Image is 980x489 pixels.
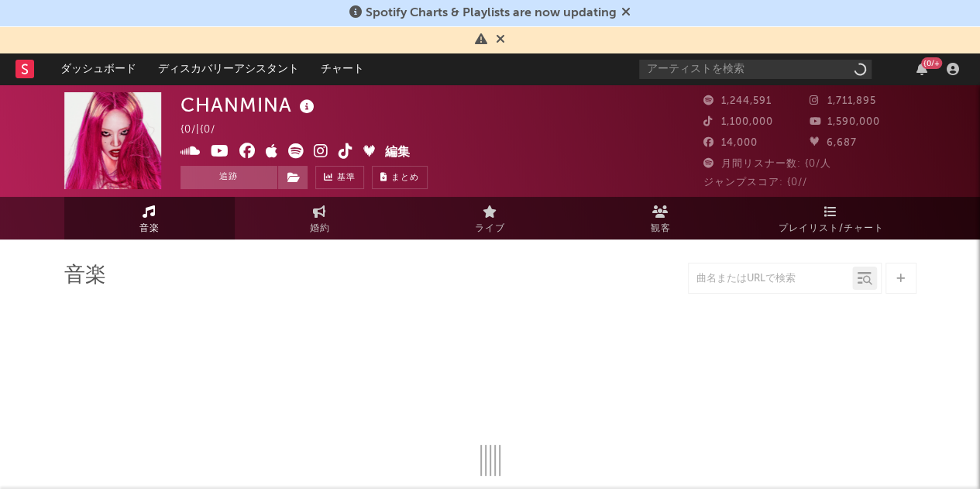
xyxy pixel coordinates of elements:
[621,7,631,19] span: 却下する
[810,96,876,106] span: 1,711,895
[50,53,147,84] a: ダッシュボード
[372,166,428,189] button: まとめ
[703,138,758,148] span: 14,000
[475,219,505,238] span: ライブ
[703,159,831,169] span: 月間リスナー数: {0/人
[366,7,617,19] span: Spotify Charts & Playlists are now updating
[181,121,233,139] div: {0/ | {0/
[921,57,942,69] div: {0/+
[651,219,671,238] span: 観客
[310,219,330,238] span: 婚約
[391,174,419,182] span: まとめ
[779,219,884,238] span: プレイリスト/チャート
[310,53,375,84] a: チャート
[405,197,576,239] a: ライブ
[916,63,927,75] button: {0/+
[337,169,356,188] span: 基準
[810,138,857,148] span: 6,687
[639,60,872,79] input: アーティストを検索
[496,34,505,46] span: 却下する
[181,92,318,118] div: CHANMINA
[703,177,807,188] span: ジャンプスコア: {0//
[315,166,364,189] a: 基準
[703,96,772,106] span: 1,244,591
[235,197,405,239] a: 婚約
[576,197,746,239] a: 観客
[64,197,235,239] a: 音楽
[385,143,410,163] button: 編集
[689,273,852,285] input: 曲名またはURLで検索
[139,219,160,238] span: 音楽
[703,117,773,127] span: 1,100,000
[147,53,310,84] a: ディスカバリーアシスタント
[181,166,277,189] button: 追跡
[746,197,916,239] a: プレイリスト/チャート
[810,117,880,127] span: 1,590,000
